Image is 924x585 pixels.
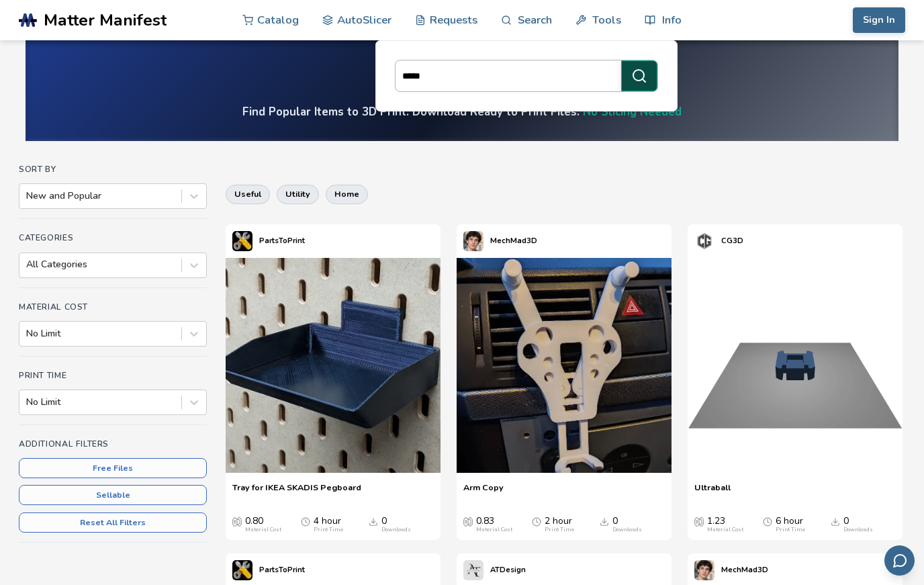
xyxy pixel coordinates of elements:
div: Material Cost [707,527,743,533]
h4: Find Popular Items to 3D Print. Download Ready to Print Files. [242,104,682,120]
div: 0.83 [476,516,512,533]
p: CG3D [721,234,743,248]
span: Downloads [369,516,378,527]
p: PartsToPrint [259,234,305,248]
span: Average Print Time [301,516,310,527]
img: PartsToPrint's profile [232,560,252,580]
p: MechMad3D [721,563,768,577]
h4: Additional Filters [19,439,207,449]
a: MechMad3D's profileMechMad3D [457,224,544,258]
div: Print Time [545,527,574,533]
a: Arm Copy [463,482,504,502]
h4: Material Cost [19,302,207,312]
div: 0 [381,516,411,533]
span: Average Print Time [763,516,772,527]
div: Print Time [314,527,343,533]
a: Ultraball [694,482,731,502]
h4: Sort By [19,165,207,174]
a: 1_Print_Preview [688,258,903,476]
span: Average Cost [463,516,473,527]
input: No Limit [26,328,29,339]
div: 6 hour [776,516,805,533]
div: Downloads [612,527,642,533]
p: PartsToPrint [259,563,305,577]
h4: Print Time [19,371,207,380]
p: MechMad3D [490,234,537,248]
img: 1_Print_Preview [688,258,903,473]
button: Sellable [19,485,207,505]
a: Tray for IKEA SKADIS Pegboard [232,482,361,502]
span: Average Print Time [532,516,541,527]
div: Material Cost [245,527,281,533]
span: Downloads [600,516,609,527]
div: Material Cost [476,527,512,533]
div: Print Time [776,527,805,533]
a: CG3D's profileCG3D [688,224,750,258]
button: Sign In [853,7,905,33]
button: Free Files [19,458,207,478]
span: Downloads [831,516,840,527]
img: ATDesign's profile [463,560,483,580]
input: New and Popular [26,191,29,201]
button: Reset All Filters [19,512,207,533]
h4: Categories [19,233,207,242]
input: All Categories [26,259,29,270]
img: PartsToPrint's profile [232,231,252,251]
img: CG3D's profile [694,231,714,251]
a: No Slicing Needed [583,104,682,120]
input: No Limit [26,397,29,408]
img: MechMad3D's profile [694,560,714,580]
div: 0 [843,516,873,533]
button: utility [277,185,319,204]
a: PartsToPrint's profilePartsToPrint [226,224,312,258]
span: Average Cost [232,516,242,527]
img: MechMad3D's profile [463,231,483,251]
button: Send feedback via email [884,545,915,576]
div: 1.23 [707,516,743,533]
div: 4 hour [314,516,343,533]
button: home [326,185,368,204]
div: Downloads [843,527,873,533]
div: 0 [612,516,642,533]
span: Average Cost [694,516,704,527]
span: Matter Manifest [44,11,167,30]
button: useful [226,185,270,204]
div: 0.80 [245,516,281,533]
div: 2 hour [545,516,574,533]
div: Downloads [381,527,411,533]
p: ATDesign [490,563,526,577]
